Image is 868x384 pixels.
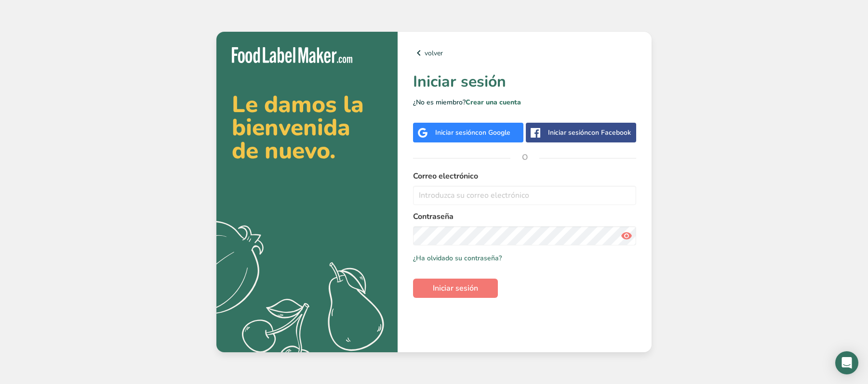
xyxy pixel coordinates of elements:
[413,70,636,93] h1: Iniciar sesión
[510,143,539,172] span: O
[475,128,510,137] span: con Google
[232,93,382,162] h2: Le damos la bienvenida de nuevo.
[588,128,631,137] span: con Facebook
[413,253,502,263] a: ¿Ha olvidado su contraseña?
[435,128,510,138] div: Iniciar sesión
[548,128,631,138] div: Iniciar sesión
[413,211,636,222] label: Contraseña
[232,47,352,63] img: Food Label Maker
[413,186,636,205] input: Introduzca su correo electrónico
[835,351,858,374] div: Open Intercom Messenger
[413,170,636,182] label: Correo electrónico
[433,282,478,294] span: Iniciar sesión
[466,98,521,107] a: Crear una cuenta
[413,97,636,107] p: ¿No es miembro?
[413,279,498,298] button: Iniciar sesión
[413,47,636,59] a: volver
